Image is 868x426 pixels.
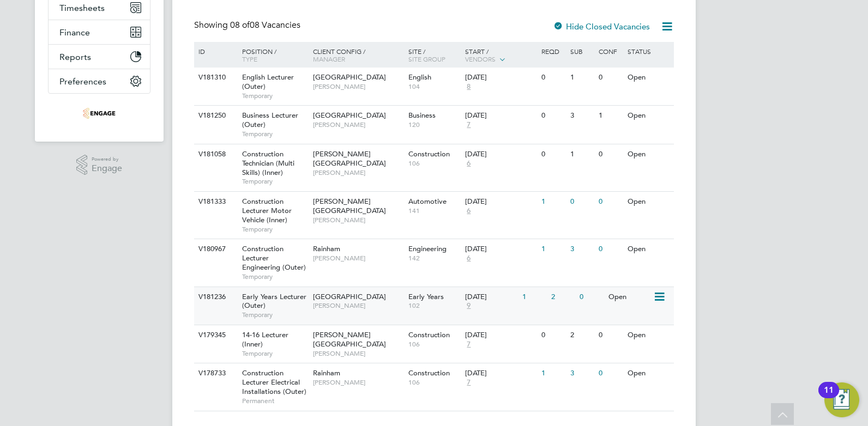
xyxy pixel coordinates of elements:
span: [GEOGRAPHIC_DATA] [313,111,386,120]
button: Open Resource Center, 11 new notifications [824,382,859,417]
span: Temporary [242,130,308,138]
div: 1 [596,106,624,126]
div: 3 [568,106,596,126]
span: [PERSON_NAME] [313,378,403,387]
div: 3 [568,363,596,384]
div: 0 [539,68,567,88]
img: omniapeople-logo-retina.png [83,105,116,122]
span: 7 [465,120,472,130]
span: Rainham [313,244,340,253]
div: 0 [596,325,624,345]
span: Site Group [408,54,445,63]
div: 1 [568,144,596,165]
span: Automotive [408,197,447,206]
span: 120 [408,120,460,129]
span: Timesheets [59,3,105,13]
div: Site / [406,42,463,68]
span: 7 [465,340,472,349]
div: [DATE] [465,245,536,254]
span: Engage [92,164,122,173]
div: Position / [234,42,310,68]
span: [GEOGRAPHIC_DATA] [313,292,386,301]
button: Finance [49,20,150,44]
div: V181333 [196,192,234,212]
span: 141 [408,206,460,215]
span: Reports [59,52,91,62]
span: Engineering [408,244,447,253]
span: 7 [465,378,472,387]
span: English [408,72,431,82]
div: 2 [548,287,577,307]
div: 1 [520,287,548,307]
span: Manager [313,54,345,63]
div: Sub [568,42,596,60]
span: 14-16 Lecturer (Inner) [242,330,288,349]
span: 106 [408,378,460,387]
div: 3 [568,239,596,259]
span: 08 Vacancies [230,20,300,31]
div: Open [625,192,672,212]
div: Open [625,106,672,126]
div: ID [196,42,234,60]
span: Business Lecturer (Outer) [242,111,298,129]
span: 102 [408,301,460,310]
span: Temporary [242,92,308,100]
div: [DATE] [465,369,536,378]
div: V181310 [196,68,234,88]
span: 142 [408,254,460,263]
div: Start / [462,42,539,69]
div: V180967 [196,239,234,259]
div: Open [625,325,672,345]
span: Permanent [242,397,308,405]
span: Finance [59,27,90,38]
a: Go to home page [48,105,150,122]
div: 0 [539,325,567,345]
div: Open [625,239,672,259]
div: Open [625,144,672,165]
span: Business [408,111,436,120]
div: V181236 [196,287,234,307]
span: Type [242,54,257,63]
span: Construction [408,149,450,159]
div: [DATE] [465,331,536,340]
div: V178733 [196,363,234,384]
span: Construction Technician (Multi Skills) (Inner) [242,149,294,177]
div: 0 [596,192,624,212]
label: Hide Closed Vacancies [553,21,650,32]
span: Construction Lecturer Electrical Installations (Outer) [242,368,306,396]
span: 106 [408,159,460,168]
span: Construction Lecturer Engineering (Outer) [242,244,306,272]
div: 1 [539,192,567,212]
div: 1 [539,239,567,259]
span: Temporary [242,225,308,234]
a: Powered byEngage [76,155,123,175]
div: 0 [539,144,567,165]
span: English Lecturer (Outer) [242,72,294,91]
span: Construction [408,368,450,378]
div: Open [606,287,653,307]
div: 0 [539,106,567,126]
div: V181058 [196,144,234,165]
div: Status [625,42,672,60]
div: Reqd [539,42,567,60]
span: [PERSON_NAME] [313,82,403,91]
div: Open [625,68,672,88]
div: [DATE] [465,197,536,206]
span: Early Years Lecturer (Outer) [242,292,306,311]
span: 9 [465,301,472,311]
div: 0 [577,287,605,307]
span: [GEOGRAPHIC_DATA] [313,72,386,82]
span: [PERSON_NAME] [313,120,403,129]
span: [PERSON_NAME] [313,349,403,358]
span: 8 [465,82,472,92]
span: [PERSON_NAME] [313,168,403,177]
div: [DATE] [465,73,536,82]
div: 2 [568,325,596,345]
span: [PERSON_NAME] [313,301,403,310]
div: Showing [194,20,303,31]
span: Preferences [59,76,106,87]
div: V179345 [196,325,234,345]
div: V181250 [196,106,234,126]
div: 1 [568,68,596,88]
span: Construction Lecturer Motor Vehicle (Inner) [242,197,292,224]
